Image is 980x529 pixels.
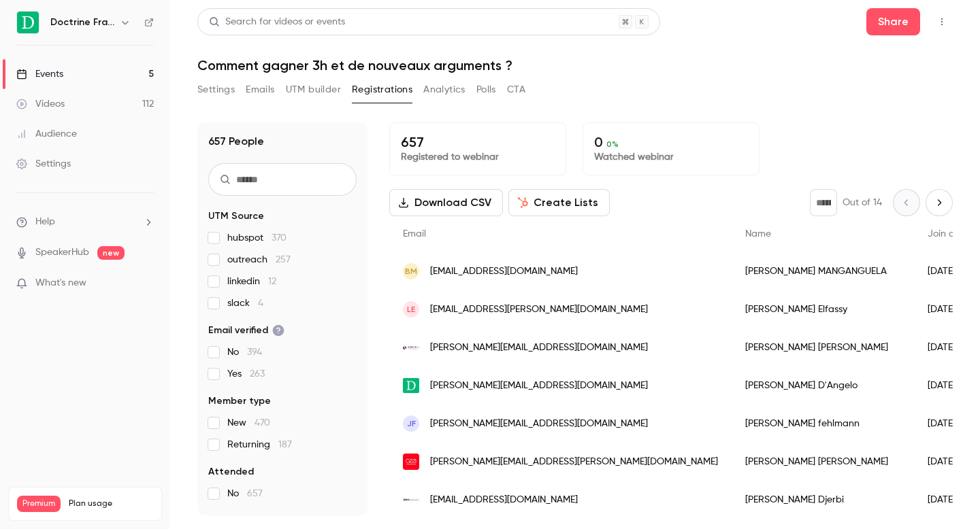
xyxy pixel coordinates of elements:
span: [EMAIL_ADDRESS][DOMAIN_NAME] [430,493,578,507]
p: 0 [594,134,748,150]
span: [PERSON_NAME][EMAIL_ADDRESS][DOMAIN_NAME] [430,417,648,431]
iframe: Noticeable Trigger [137,277,154,290]
span: Join date [928,229,970,239]
button: Settings [197,79,235,101]
span: Attended [208,465,254,479]
span: new [97,246,125,260]
span: What's new [35,276,86,290]
div: [PERSON_NAME] Djerbi [732,481,914,519]
span: New [227,416,270,430]
a: SpeakerHub [35,245,89,260]
span: 0 % [606,139,619,149]
h6: Doctrine France [50,16,114,29]
span: 12 [268,277,276,286]
span: [PERSON_NAME][EMAIL_ADDRESS][DOMAIN_NAME] [430,379,648,393]
img: bmhavocats.com [403,492,419,508]
span: Premium [17,496,61,512]
button: Emails [246,79,274,101]
span: [PERSON_NAME][EMAIL_ADDRESS][DOMAIN_NAME] [430,341,648,355]
div: [PERSON_NAME] MANGANGUELA [732,252,914,290]
h1: 657 People [208,133,264,150]
h1: Comment gagner 3h et de nouveaux arguments ? [197,57,953,73]
span: 657 [247,489,263,498]
div: [PERSON_NAME] [PERSON_NAME] [732,443,914,481]
span: Help [35,215,55,229]
span: [EMAIL_ADDRESS][DOMAIN_NAME] [430,264,578,279]
span: slack [227,296,263,310]
span: UTM Source [208,209,264,223]
span: Email [403,229,426,239]
span: 470 [255,418,270,428]
span: 257 [276,255,291,264]
div: Audience [16,127,77,141]
div: Videos [16,97,65,111]
img: adicea-avocats.fr [403,346,419,349]
span: jf [407,417,416,430]
li: help-dropdown-opener [16,215,154,229]
span: 394 [247,347,262,357]
p: 657 [401,134,555,150]
span: Name [745,229,771,239]
span: 187 [278,440,292,449]
button: Download CSV [389,189,503,216]
button: Create Lists [508,189,610,216]
span: Plan usage [69,498,153,509]
img: cea.fr [403,454,419,470]
img: doctrine.fr [403,378,419,394]
span: 370 [272,233,287,243]
span: [EMAIL_ADDRESS][PERSON_NAME][DOMAIN_NAME] [430,303,648,317]
div: [PERSON_NAME] [PERSON_NAME] [732,328,914,366]
span: linkedin [227,275,276,288]
div: Search for videos or events [209,15,345,29]
span: [PERSON_NAME][EMAIL_ADDRESS][PERSON_NAME][DOMAIN_NAME] [430,455,718,469]
span: Email verified [208,324,284,337]
div: Events [16,67,63,81]
span: 263 [250,369,265,379]
span: Member type [208,394,271,408]
span: Returning [227,438,292,451]
button: Polls [476,79,496,101]
button: Registrations [352,79,412,101]
div: [PERSON_NAME] D'Angelo [732,366,914,405]
p: Registered to webinar [401,150,555,164]
p: Out of 14 [843,196,882,209]
div: Settings [16,157,71,171]
span: BM [405,265,417,277]
button: Next page [926,189,953,216]
span: Yes [227,367,265,381]
span: No [227,487,263,500]
span: No [227,345,262,359]
span: outreach [227,253,291,267]
button: UTM builder [286,79,341,101]
button: CTA [507,79,525,101]
p: Watched webinar [594,150,748,164]
div: [PERSON_NAME] fehlmann [732,405,914,443]
span: Views [208,514,235,528]
img: Doctrine France [17,12,39,33]
div: [PERSON_NAME] Elfassy [732,290,914,328]
span: 4 [258,298,263,308]
button: Analytics [423,79,465,101]
span: hubspot [227,231,287,245]
button: Share [866,8,920,35]
span: LE [407,303,415,315]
